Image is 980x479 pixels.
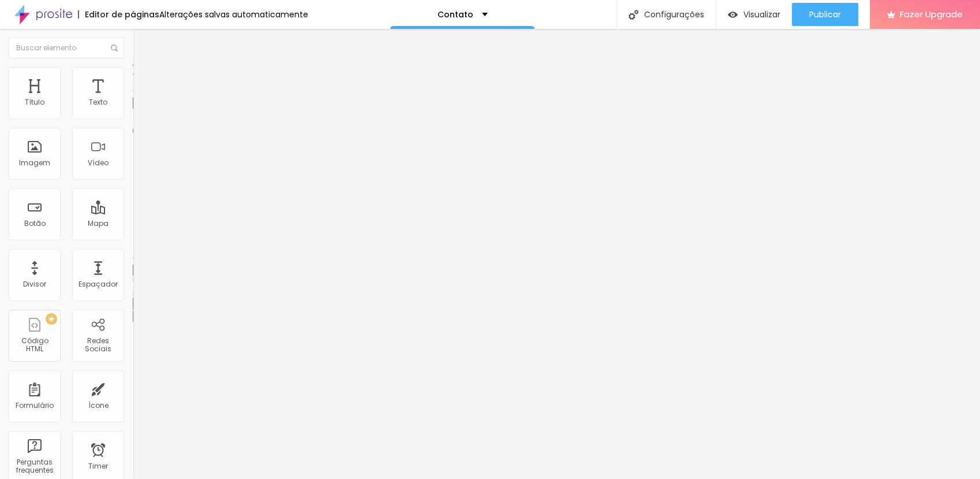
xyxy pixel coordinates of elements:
[900,9,963,19] span: Fazer Upgrade
[19,159,50,167] div: Imagem
[25,98,44,106] div: Título
[111,44,118,51] img: Icone
[809,10,841,19] span: Publicar
[16,402,54,410] div: Formulário
[9,38,124,58] input: Buscar elemento
[88,159,109,167] div: Vídeo
[88,462,108,470] div: Timer
[629,10,638,20] img: Icone
[133,29,980,479] iframe: Editor
[75,337,121,354] div: Redes Sociais
[743,10,780,19] span: Visualizar
[12,337,57,354] div: Código HTML
[792,3,858,26] button: Publicar
[89,98,107,106] div: Texto
[23,280,46,288] div: Divisor
[24,220,46,228] div: Botão
[716,3,792,26] button: Visualizar
[78,10,159,18] div: Editor de páginas
[437,10,473,18] p: Contato
[728,10,738,20] img: view-1.svg
[159,10,308,18] div: Alterações salvas automaticamente
[88,402,109,410] div: Ícone
[88,220,109,228] div: Mapa
[78,280,118,288] div: Espaçador
[12,458,57,475] div: Perguntas frequentes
